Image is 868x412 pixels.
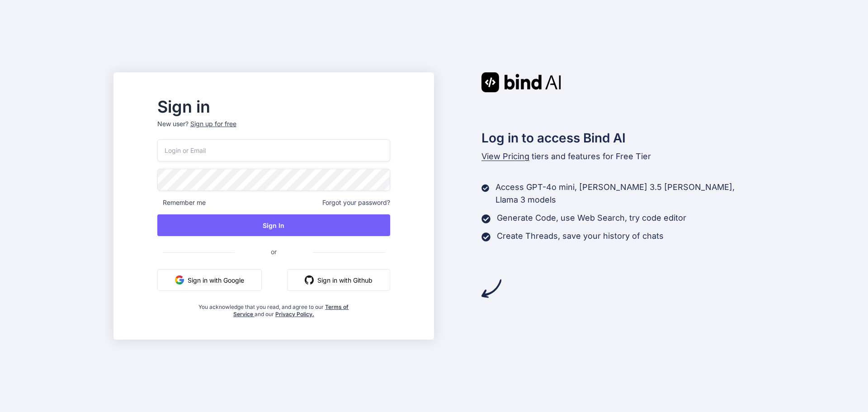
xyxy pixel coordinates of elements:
a: Privacy Policy. [275,311,314,317]
div: Sign up for free [190,119,236,128]
p: Create Threads, save your history of chats [497,230,664,242]
p: New user? [157,119,390,139]
button: Sign In [157,214,390,236]
img: Bind AI logo [481,72,561,92]
a: Terms of Service [233,303,349,317]
button: Sign in with Google [157,269,262,291]
div: You acknowledge that you read, and agree to our and our [196,298,352,318]
span: or [235,241,313,263]
p: tiers and features for Free Tier [481,150,755,163]
span: View Pricing [481,152,529,161]
img: arrow [481,279,501,298]
span: Remember me [157,198,206,207]
input: Login or Email [157,139,390,161]
img: github [305,275,314,284]
p: Generate Code, use Web Search, try code editor [497,212,686,224]
h2: Sign in [157,99,390,114]
img: google [175,275,184,284]
p: Access GPT-4o mini, [PERSON_NAME] 3.5 [PERSON_NAME], Llama 3 models [495,181,755,206]
h2: Log in to access Bind AI [481,128,755,147]
span: Forgot your password? [322,198,390,207]
button: Sign in with Github [287,269,390,291]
